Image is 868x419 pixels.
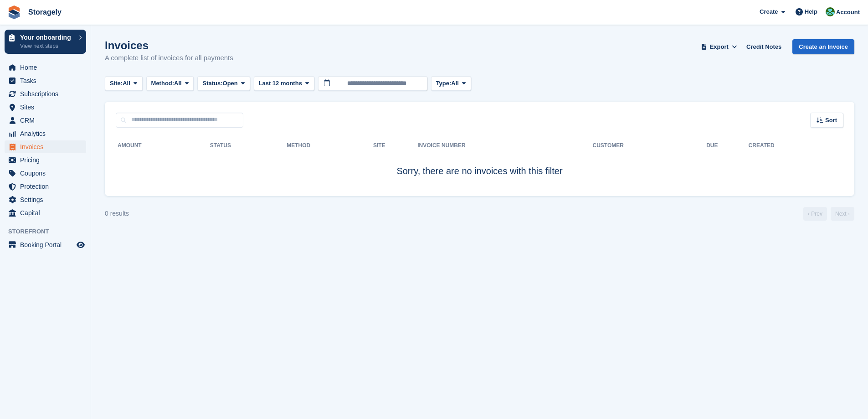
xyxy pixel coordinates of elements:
a: menu [5,193,86,206]
a: Preview store [75,239,86,250]
span: Site: [110,79,123,88]
span: Protection [20,180,75,193]
span: Sites [20,101,75,114]
span: Tasks [20,74,75,87]
span: Invoices [20,140,75,153]
button: Status: Open [197,76,250,91]
a: menu [5,154,86,166]
span: Subscriptions [20,88,75,100]
a: menu [5,180,86,193]
span: Pricing [20,154,75,166]
a: Credit Notes [743,39,785,54]
img: stora-icon-8386f47178a22dfd0bd8f6a31ec36ba5ce8667c1dd55bd0f319d3a0aa187defe.svg [7,5,21,19]
span: All [174,79,182,88]
a: menu [5,88,86,100]
h1: Invoices [105,39,233,52]
a: Storagely [25,5,65,20]
span: Status: [202,79,222,88]
th: Site [373,139,417,153]
a: menu [5,101,86,114]
button: Export [699,39,739,54]
a: menu [5,114,86,127]
a: menu [5,127,86,140]
th: Due [706,139,748,153]
a: Next [831,207,854,221]
span: Analytics [20,127,75,140]
span: Type: [436,79,452,88]
span: Sorry, there are no invoices with this filter [396,166,562,176]
a: Create an Invoice [792,39,854,54]
div: 0 results [105,209,129,218]
th: Method [287,139,373,153]
a: Your onboarding View next steps [5,30,86,54]
span: Method: [151,79,175,88]
nav: Page [801,207,856,221]
span: All [123,79,130,88]
p: View next steps [20,42,74,50]
button: Site: All [105,76,143,91]
span: Help [805,7,817,16]
img: Notifications [826,7,835,16]
th: Customer [592,139,706,153]
a: Previous [803,207,827,221]
span: Settings [20,193,75,206]
span: Home [20,61,75,74]
span: Export [710,42,729,52]
span: Sort [825,116,837,125]
span: Booking Portal [20,238,75,251]
a: menu [5,167,86,180]
th: Amount [116,139,210,153]
button: Method: All [146,76,194,91]
a: menu [5,61,86,74]
th: Created [749,139,843,153]
span: Coupons [20,167,75,180]
span: Capital [20,207,75,219]
th: Status [210,139,287,153]
span: Open [223,79,238,88]
p: A complete list of invoices for all payments [105,53,233,63]
span: Last 12 months [259,79,302,88]
th: Invoice Number [417,139,592,153]
span: Account [836,8,860,17]
span: Storefront [8,227,91,236]
span: Create [760,7,778,16]
button: Type: All [431,76,471,91]
span: CRM [20,114,75,127]
a: menu [5,74,86,87]
a: menu [5,140,86,153]
span: All [451,79,459,88]
button: Last 12 months [254,76,314,91]
p: Your onboarding [20,34,74,41]
a: menu [5,238,86,251]
a: menu [5,207,86,219]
